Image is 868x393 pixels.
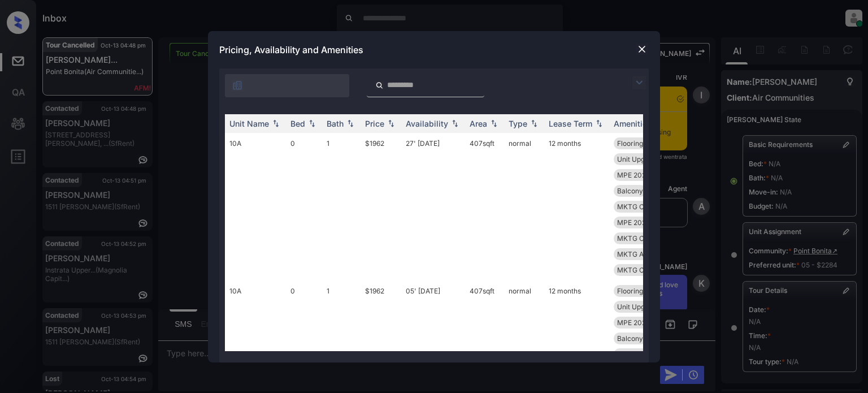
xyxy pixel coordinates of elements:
[617,202,680,211] span: MKTG Cabinets W...
[306,119,318,127] img: sorting
[225,133,286,280] td: 10A
[208,31,660,68] div: Pricing, Availability and Amenities
[229,119,269,128] div: Unit Name
[632,76,646,89] img: icon-zuma
[528,119,540,127] img: sorting
[617,350,680,359] span: MKTG Cabinets W...
[361,133,401,280] td: $1962
[593,119,605,127] img: sorting
[617,266,680,274] span: MKTG Cabinets W...
[465,133,504,280] td: 407 sqft
[617,318,681,327] span: MPE 2025 SmartR...
[290,119,305,128] div: Bed
[375,80,384,90] img: icon-zuma
[401,133,465,280] td: 27' [DATE]
[617,334,643,343] span: Balcony
[617,187,643,195] span: Balcony
[385,119,397,127] img: sorting
[345,119,356,127] img: sorting
[232,80,243,91] img: icon-zuma
[617,171,681,179] span: MPE 2025 SmartR...
[617,234,680,243] span: MKTG Cabinets W...
[617,155,674,163] span: Unit Upgrade 0-...
[614,119,652,128] div: Amenities
[406,119,448,128] div: Availability
[636,44,648,55] img: close
[544,133,609,280] td: 12 months
[470,119,487,128] div: Area
[617,139,674,148] span: Flooring Wood 0...
[504,133,544,280] td: normal
[270,119,281,127] img: sorting
[617,218,681,227] span: MPE 2025 SmartR...
[509,119,527,128] div: Type
[449,119,461,127] img: sorting
[617,287,674,295] span: Flooring Wood 0...
[488,119,500,127] img: sorting
[617,250,679,258] span: MKTG Appliances...
[286,133,322,280] td: 0
[617,303,674,311] span: Unit Upgrade 0-...
[549,119,592,128] div: Lease Term
[322,133,361,280] td: 1
[327,119,344,128] div: Bath
[365,119,384,128] div: Price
